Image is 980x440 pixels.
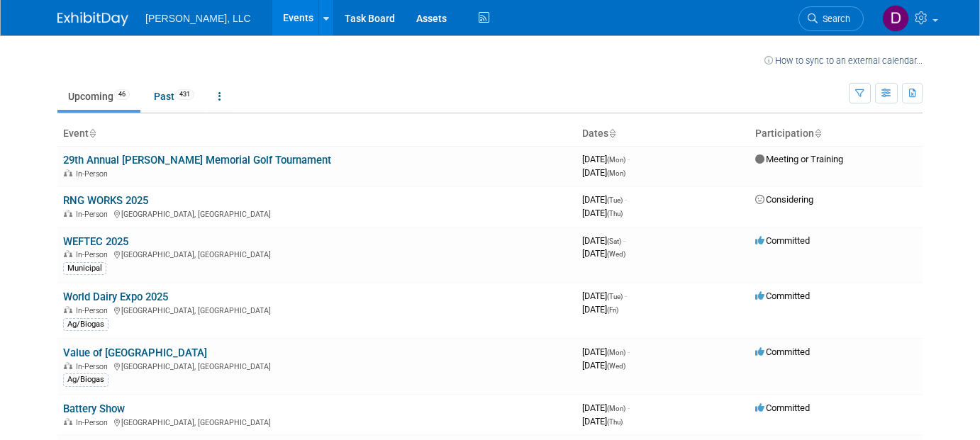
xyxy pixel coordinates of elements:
[76,418,112,427] span: In-Person
[750,122,923,146] th: Participation
[143,83,205,110] a: Past431
[582,208,623,218] span: [DATE]
[582,235,625,246] span: [DATE]
[582,167,625,178] span: [DATE]
[607,237,621,245] span: (Sat)
[607,293,623,300] span: (Tue)
[582,416,623,427] span: [DATE]
[607,306,618,314] span: (Fri)
[755,346,810,357] span: Committed
[607,196,623,204] span: (Tue)
[625,194,627,205] span: -
[582,194,627,205] span: [DATE]
[582,402,630,413] span: [DATE]
[63,416,571,427] div: [GEOGRAPHIC_DATA], [GEOGRAPHIC_DATA]
[175,89,194,100] span: 431
[755,235,810,246] span: Committed
[63,248,571,259] div: [GEOGRAPHIC_DATA], [GEOGRAPHIC_DATA]
[63,360,571,371] div: [GEOGRAPHIC_DATA], [GEOGRAPHIC_DATA]
[882,5,909,32] img: Drew Vollbrecht
[76,169,112,179] span: In-Person
[628,346,630,357] span: -
[76,250,112,259] span: In-Person
[608,128,616,139] a: Sort by Start Date
[63,402,125,415] a: Battery Show
[63,346,207,359] a: Value of [GEOGRAPHIC_DATA]
[76,210,112,219] span: In-Person
[145,13,251,24] span: [PERSON_NAME], LLC
[582,360,625,371] span: [DATE]
[798,6,864,31] a: Search
[607,156,625,164] span: (Mon)
[57,12,128,26] img: ExhibitDay
[607,418,623,426] span: (Thu)
[76,306,112,315] span: In-Person
[63,208,571,219] div: [GEOGRAPHIC_DATA], [GEOGRAPHIC_DATA]
[755,402,810,413] span: Committed
[57,83,140,110] a: Upcoming46
[64,418,72,425] img: In-Person Event
[755,154,843,164] span: Meeting or Training
[582,290,627,301] span: [DATE]
[607,169,625,177] span: (Mon)
[814,128,821,139] a: Sort by Participation Type
[63,304,571,315] div: [GEOGRAPHIC_DATA], [GEOGRAPHIC_DATA]
[623,235,625,246] span: -
[63,318,108,331] div: Ag/Biogas
[764,55,923,66] a: How to sync to an external calendar...
[577,122,750,146] th: Dates
[63,194,148,207] a: RNG WORKS 2025
[607,362,625,370] span: (Wed)
[607,250,625,258] span: (Wed)
[628,154,630,164] span: -
[63,154,331,167] a: 29th Annual [PERSON_NAME] Memorial Golf Tournament
[607,405,625,412] span: (Mon)
[89,128,96,139] a: Sort by Event Name
[57,122,577,146] th: Event
[64,306,72,313] img: In-Person Event
[582,248,625,259] span: [DATE]
[582,304,618,315] span: [DATE]
[63,290,168,303] a: World Dairy Expo 2025
[818,13,850,24] span: Search
[64,250,72,257] img: In-Person Event
[63,235,128,248] a: WEFTEC 2025
[582,154,630,164] span: [DATE]
[755,290,810,301] span: Committed
[582,346,630,357] span: [DATE]
[63,373,108,386] div: Ag/Biogas
[607,210,623,218] span: (Thu)
[63,262,106,275] div: Municipal
[64,210,72,217] img: In-Person Event
[114,89,130,100] span: 46
[76,362,112,371] span: In-Person
[64,169,72,176] img: In-Person Event
[64,362,72,369] img: In-Person Event
[625,290,627,301] span: -
[628,402,630,413] span: -
[607,349,625,356] span: (Mon)
[755,194,813,205] span: Considering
